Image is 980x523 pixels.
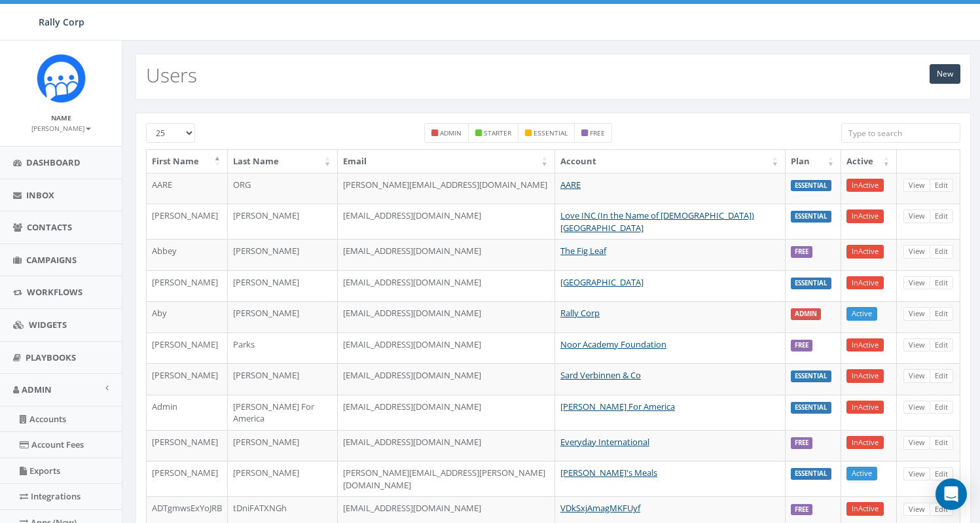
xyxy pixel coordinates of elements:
td: AARE [147,173,228,204]
label: ESSENTIAL [791,278,831,289]
a: Edit [930,179,953,192]
th: Last Name: activate to sort column ascending [228,150,338,173]
span: Inbox [26,189,54,201]
a: View [903,503,930,516]
span: Contacts [27,221,72,233]
label: ESSENTIAL [791,468,831,480]
a: InActive [846,245,884,259]
td: [PERSON_NAME] For America [228,395,338,430]
a: View [903,245,930,259]
div: Open Intercom Messenger [935,478,967,510]
th: First Name: activate to sort column descending [147,150,228,173]
a: [PERSON_NAME]'s Meals [560,467,657,478]
span: Admin [22,384,52,395]
a: Edit [930,338,953,352]
td: [EMAIL_ADDRESS][DOMAIN_NAME] [338,239,555,270]
label: FREE [791,437,812,449]
a: InActive [846,276,884,290]
td: [PERSON_NAME] [147,363,228,395]
td: [PERSON_NAME] [147,461,228,496]
a: Love INC (In the Name of [DEMOGRAPHIC_DATA]) [GEOGRAPHIC_DATA] [560,209,754,234]
a: Sard Verbinnen & Co [560,369,641,381]
a: View [903,467,930,481]
a: Edit [930,436,953,450]
h2: Users [146,64,197,86]
input: Type to search [841,123,960,143]
span: Workflows [27,286,82,298]
a: Rally Corp [560,307,600,319]
a: [PERSON_NAME] [31,122,91,134]
a: Active [846,307,877,321]
a: New [930,64,960,84]
td: [EMAIL_ADDRESS][DOMAIN_NAME] [338,333,555,364]
a: AARE [560,179,581,190]
a: VDkSxjAmagMKFUyf [560,502,640,514]
td: [EMAIL_ADDRESS][DOMAIN_NAME] [338,363,555,395]
small: free [590,128,605,137]
td: [PERSON_NAME] [147,204,228,239]
td: [PERSON_NAME] [147,430,228,461]
a: Noor Academy Foundation [560,338,666,350]
td: Admin [147,395,228,430]
th: Account: activate to sort column ascending [555,150,786,173]
a: Edit [930,369,953,383]
img: Icon_1.png [37,54,86,103]
th: Plan: activate to sort column ascending [786,150,841,173]
td: Abbey [147,239,228,270]
td: [PERSON_NAME] [228,270,338,302]
td: [PERSON_NAME] [228,461,338,496]
small: admin [440,128,462,137]
td: [PERSON_NAME] [147,333,228,364]
a: Edit [930,276,953,290]
a: InActive [846,436,884,450]
td: [EMAIL_ADDRESS][DOMAIN_NAME] [338,204,555,239]
a: View [903,401,930,414]
td: Parks [228,333,338,364]
a: Active [846,467,877,480]
small: essential [534,128,568,137]
a: View [903,436,930,450]
a: View [903,209,930,223]
a: Everyday International [560,436,649,448]
a: InActive [846,502,884,516]
a: Edit [930,245,953,259]
td: Aby [147,301,228,333]
td: [EMAIL_ADDRESS][DOMAIN_NAME] [338,395,555,430]
a: View [903,179,930,192]
td: [EMAIL_ADDRESS][DOMAIN_NAME] [338,301,555,333]
span: Playbooks [26,352,76,363]
label: FREE [791,340,812,352]
td: [PERSON_NAME] [147,270,228,302]
td: [EMAIL_ADDRESS][DOMAIN_NAME] [338,270,555,302]
a: InActive [846,209,884,223]
a: Edit [930,307,953,321]
td: ORG [228,173,338,204]
td: [PERSON_NAME] [228,239,338,270]
th: Active: activate to sort column ascending [841,150,897,173]
label: ESSENTIAL [791,370,831,382]
small: starter [484,128,511,137]
a: Edit [930,467,953,481]
a: [GEOGRAPHIC_DATA] [560,276,644,288]
a: View [903,276,930,290]
a: InActive [846,401,884,414]
a: [PERSON_NAME] For America [560,401,675,412]
label: ADMIN [791,308,821,320]
a: View [903,338,930,352]
td: [PERSON_NAME][EMAIL_ADDRESS][PERSON_NAME][DOMAIN_NAME] [338,461,555,496]
td: [PERSON_NAME][EMAIL_ADDRESS][DOMAIN_NAME] [338,173,555,204]
label: FREE [791,246,812,258]
a: InActive [846,338,884,352]
label: ESSENTIAL [791,211,831,223]
a: The Fig Leaf [560,245,606,257]
a: Edit [930,401,953,414]
span: Campaigns [26,254,77,266]
span: Dashboard [26,156,81,168]
th: Email: activate to sort column ascending [338,150,555,173]
a: Edit [930,503,953,516]
span: Widgets [29,319,67,331]
small: [PERSON_NAME] [31,124,91,133]
a: View [903,307,930,321]
label: ESSENTIAL [791,402,831,414]
td: [PERSON_NAME] [228,204,338,239]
